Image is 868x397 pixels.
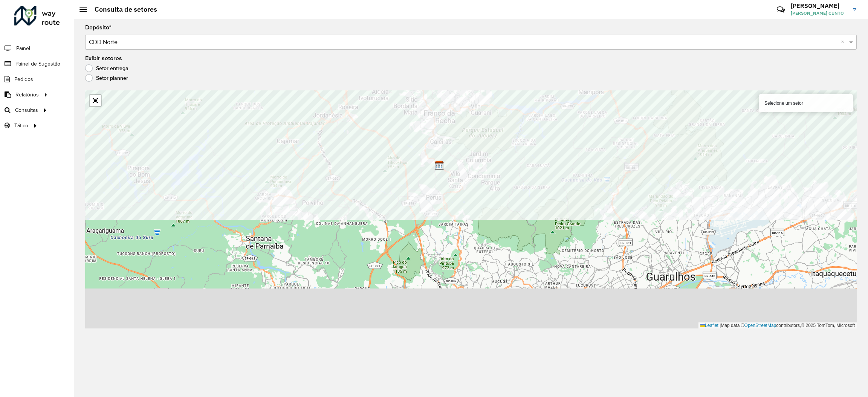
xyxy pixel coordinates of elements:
span: | [720,323,721,328]
label: Exibir setores [85,54,122,63]
label: Setor planner [85,74,128,82]
span: Tático [14,122,28,130]
div: Críticas? Dúvidas? Elogios? Sugestões? Entre em contato conosco! [687,2,766,23]
label: Depósito [85,23,112,32]
h2: Consulta de setores [87,5,157,14]
a: Leaflet [700,323,718,328]
span: Clear all [841,38,847,47]
a: OpenStreetMap [744,323,776,328]
a: Abrir mapa em tela cheia [90,95,101,106]
label: Setor entrega [85,64,128,72]
span: Consultas [15,106,38,114]
div: Map data © contributors,© 2025 TomTom, Microsoft [698,322,857,329]
h3: [PERSON_NAME] [791,2,847,9]
span: Relatórios [15,91,39,99]
a: Contato Rápido [773,2,789,18]
span: [PERSON_NAME] CUNTO [791,10,847,17]
span: Painel [16,44,30,52]
span: Painel de Sugestão [15,60,60,68]
span: Pedidos [14,75,33,83]
div: Selecione um setor [759,94,853,112]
